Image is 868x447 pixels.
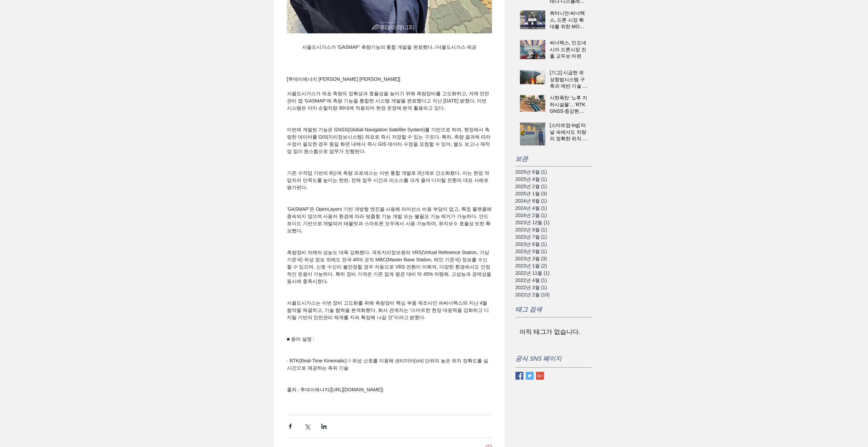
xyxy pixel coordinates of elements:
[515,226,547,233] span: 2023년 9월
[541,184,547,189] span: (1)
[544,270,549,276] span: (1)
[515,168,547,176] span: 2025년 6월
[550,69,588,90] h2: [기고] 시급한 위성항법시스템 구축과 제반 기술 경쟁력 강화
[287,127,492,154] span: 이번에 개발된 기능은 GNSS(Global Navigation Satellite System)를 기반으로 하며, 현장에서 측량한 데이터를 GIS(지리정보시스템) 좌표로 즉시 ...
[515,226,588,233] a: 2023년 9월
[287,358,488,371] span: · RTK(Real-Time Kinematic) = 위성 신호를 이용해 센티미터(cm) 단위의 높은 위치 정확도를 실시간으로 제공하는 측위 기술
[515,219,550,226] span: 2023년 12월
[541,169,547,175] span: (1)
[287,336,314,342] span: ■ 용어 설명 :
[515,372,544,380] ul: SNS 모음
[515,205,588,212] a: 2024년 4월
[515,168,588,298] nav: 보관
[550,40,588,60] h2: 씨너렉스, 인도네시아 드론시장 진출 교두보 마련
[520,95,545,112] img: 시한폭탄 ‘노후 지하시설물’…‘RTK GNSS·증강현실’로 관리
[541,241,547,247] span: (1)
[515,270,588,277] a: 2022년 11월
[515,248,588,255] a: 2023년 5월
[515,176,588,183] a: 2025년 4월
[541,205,547,211] span: (1)
[541,191,547,196] span: (3)
[515,277,547,284] span: 2022년 4월
[541,176,547,182] span: (1)
[526,372,534,380] img: Twitter Basic Square
[515,219,588,226] a: 2023년 12월
[541,249,547,254] span: (1)
[541,212,547,218] span: (1)
[515,241,547,248] span: 2023년 6월
[550,40,588,63] a: 씨너렉스, 인도네시아 드론시장 진출 교두보 마련
[544,220,549,225] span: (1)
[541,234,547,240] span: (1)
[515,233,588,241] a: 2023년 7월
[515,197,547,205] span: 2024년 8월
[515,155,528,163] span: 보관
[550,10,588,30] h2: 쿼터니언-씨너렉스, 드론 시장 확대를 위한 MOU 체결
[515,372,523,380] img: Facebook Basic Square
[520,40,545,59] img: 씨너렉스, 인도네시아 드론시장 진출 교두보 마련
[515,183,547,190] span: 2025년 2월
[515,176,547,183] span: 2025년 4월
[515,291,550,298] span: 2022년 2월
[541,263,547,269] span: (2)
[520,70,545,84] img: [기고] 시급한 위성항법시스템 구축과 제반 기술 경쟁력 강화
[550,69,588,92] a: [기고] 시급한 위성항법시스템 구축과 제반 기술 경쟁력 강화
[520,122,545,145] img: [스타트업-ing] 터널 속에서도 차량의 정확한 위치 파악 돕는 ‘씨너렉스’
[515,284,588,291] a: 2022년 3월
[741,230,868,447] iframe: Wix Chat
[541,198,547,204] span: (1)
[287,76,400,82] span: [투데이에너지 [PERSON_NAME] [PERSON_NAME]]
[515,241,588,248] a: 2023년 6월
[550,122,588,142] h2: [스타트업-ing] 터널 속에서도 차량의 정확한 위치 파악 돕는 ‘씨너렉스’
[287,170,490,190] span: 기존 수작업 기반의 8단계 측량 프로세스는 이번 통합 개발로 3단계로 간소화됐다. 이는 현장 작업자의 만족도를 높이는 한편, 전체 업무 시간과 리소스를 크게 줄여 디지털 전환...
[287,250,493,284] span: 측량장비 자체의 성능도 대폭 강화됐다. 국토지리정보원의 VRS(Virtual Reference Station, 가상 기준국) 위성 정보 외에도 전국 40여 곳의 MBC(Mas...
[287,91,490,111] span: 서울도시가스가 좌표 측량의 정확성과 효율성을 높이기 위해 측량장비를 고도화하고, 자체 안전관리 앱 ‘GASMAP’에 측량 기능을 통합한 시스템 개발을 완료했다고 지난 [DAT...
[541,277,547,283] span: (1)
[515,291,588,298] a: 2022년 2월
[541,256,547,261] span: (3)
[520,10,545,29] img: 쿼터니언-씨너렉스, 드론 시장 확대를 위한 MOU 체결
[515,205,547,212] span: 2024년 4월
[287,423,293,429] button: 페이스북으로 공유
[515,305,542,313] span: 태그 검색
[541,292,549,297] span: (10)
[304,423,310,429] button: X, 구 트위터 공유
[515,255,588,262] a: 2023년 3월
[515,190,547,197] span: 2025년 1월
[550,10,588,33] a: 쿼터니언-씨너렉스, 드론 시장 확대를 위한 MOU 체결
[515,355,561,362] span: 공식 SNS 페이지
[550,95,588,118] a: 시한폭탄 ‘노후 지하시설물’…‘RTK GNSS·증강현실’로 관리
[382,387,384,392] span: )
[515,319,592,344] nav: 태그
[541,285,547,290] span: (1)
[515,212,547,219] span: 2024년 2월
[515,262,588,270] a: 2023년 1월
[541,227,547,232] span: (1)
[515,233,547,241] span: 2023년 7월
[519,329,580,335] li: 아직 태그가 없습니다.
[331,387,382,392] a: [URL][DOMAIN_NAME]
[515,262,547,270] span: 2023년 1월
[515,255,547,262] span: 2023년 3월
[515,190,588,197] a: 2025년 1월
[550,95,588,115] h2: 시한폭탄 ‘노후 지하시설물’…‘RTK GNSS·증강현실’로 관리
[515,183,588,190] a: 2025년 2월
[515,168,588,176] a: 2025년 6월
[515,277,588,284] a: 2022년 4월
[515,248,547,255] span: 2023년 5월
[515,212,588,219] a: 2024년 2월
[536,372,544,380] img: Google+ Basic Square
[550,122,588,145] a: [스타트업-ing] 터널 속에서도 차량의 정확한 위치 파악 돕는 ‘씨너렉스’
[302,44,476,50] span: 서울도시가스가 'GASMAP' 측량기능의 통합 개발을 완료했다. /서울도시가스 제공
[515,284,547,291] span: 2022년 3월
[287,387,331,392] span: 출처 : 투데이에너지(
[287,300,489,320] span: 서울도시가스는 이번 장비 고도화를 위해 측량장비 핵심 부품 제조사인 ㈜씨너렉스와 지난 4월 협약을 체결하고, 기술 협력을 본격화했다. 회사 관계자는 “스마트한 현장 대응력을 ...
[515,197,588,205] a: 2024년 8월
[287,206,493,233] span: ‘GASMAP’은 OpenLayers 기반 개방형 엔진을 사용해 라이선스 비용 부담이 없고, 특정 플랫폼에 종속되지 않으며 사용자 환경에 따라 맞춤형 기능 개발 또는 불필요 ...
[321,423,327,429] button: 링크드인으로 공유
[515,270,550,277] span: 2022년 11월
